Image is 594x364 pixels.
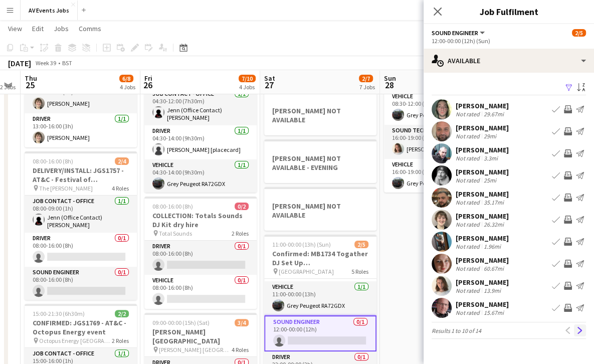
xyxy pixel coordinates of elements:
span: Sat [264,74,275,83]
span: 4 Roles [232,346,249,353]
div: Not rated [456,265,482,272]
app-job-card: 08:30-19:00 (10h30m)4/4V.LIGHT PENCIL: Oxford BHF Choir PA Westgate, [GEOGRAPHIC_DATA]4 RolesSoun... [384,44,496,193]
div: 7 Jobs [359,83,375,91]
span: 08:00-16:00 (8h) [152,203,193,210]
div: 3.3mi [482,154,500,162]
div: 35.17mi [482,199,506,206]
span: Total Sounds [159,230,192,237]
span: 0/2 [235,203,249,210]
app-card-role: Vehicle1/108:30-12:00 (3h30m)Grey Peugeot RA72GDX [384,91,496,125]
app-job-card: [PERSON_NAME] NOT AVAILABLE [264,187,376,231]
app-card-role: Driver1/106:30-11:30 (5h)[PERSON_NAME] [25,79,137,113]
button: Sound Engineer [432,29,486,37]
div: [DATE] [8,58,31,68]
app-card-role: Sound Engineer0/108:00-16:00 (8h) [25,267,137,301]
span: 11:00-00:00 (13h) (Sun) [272,241,331,248]
div: [PERSON_NAME] [456,101,509,110]
span: The [PERSON_NAME] [39,185,93,192]
app-card-role: Driver0/108:00-16:00 (8h) [144,241,257,275]
div: 26.32mi [482,221,506,228]
app-card-role: Job contact - Office1/108:00-09:00 (1h)Jenn (Office Contact) [PERSON_NAME] [25,196,137,233]
div: Not rated [456,309,482,316]
h3: [PERSON_NAME] NOT AVAILABLE [264,106,376,124]
div: 08:00-16:00 (8h)2/4DELIVERY/INSTALL: JGS1757 - AT&C - Festival of Hospitality The [PERSON_NAME]4 ... [25,151,137,300]
span: Sound Engineer [432,29,478,37]
div: 29.67mi [482,110,506,118]
div: Not rated [456,132,482,140]
div: [PERSON_NAME] [456,190,509,199]
div: 15.67mi [482,309,506,316]
div: 13.9mi [482,287,503,294]
span: Edit [32,24,44,33]
h3: [PERSON_NAME] NOT AVAILABLE [264,202,376,220]
span: View [8,24,22,33]
app-card-role: Vehicle1/104:30-14:00 (9h30m)Grey Peugeot RA72GDX [144,159,257,194]
div: 08:00-16:00 (8h)0/2COLLECTION: Totals Sounds DJ Kit dry hire Total Sounds2 RolesDriver0/108:00-16... [144,197,257,309]
div: 4 Jobs [120,83,135,91]
app-card-role: Driver1/113:00-16:00 (3h)[PERSON_NAME] [25,113,137,147]
app-card-role: Vehicle0/108:00-16:00 (8h) [144,275,257,309]
span: 5 Roles [351,268,368,275]
app-card-role: Vehicle1/116:00-19:00 (3h)Grey Peugeot RA72GDX [384,159,496,193]
h3: DELIVERY/INSTALL: JGS1757 - AT&C - Festival of Hospitality [25,166,137,184]
a: Edit [28,22,48,35]
div: [PERSON_NAME] [456,256,509,265]
div: [PERSON_NAME] [456,278,509,287]
div: [PERSON_NAME] [456,234,509,243]
app-job-card: 04:30-14:00 (9h30m)4/4CONFIRMED: JGS1757 - AT&C - Festival of Hospitality The [PERSON_NAME]4 Role... [144,44,257,193]
span: 26 [143,79,152,91]
span: Comms [79,24,101,33]
span: Week 39 [33,59,58,67]
app-card-role: Driver1/104:30-14:00 (9h30m)[PERSON_NAME] [placecard] [144,125,257,159]
span: 6/8 [119,75,133,82]
span: 25 [23,79,37,91]
h3: COLLECTION: Totals Sounds DJ Kit dry hire [144,211,257,229]
div: [PERSON_NAME] [456,300,509,309]
div: 1.96mi [482,243,503,250]
span: 27 [263,79,275,91]
span: 28 [382,79,396,91]
div: Available [424,49,594,73]
span: 2 Roles [232,230,249,237]
span: Thu [25,74,37,83]
h3: Confirmed: MB1734 Togather DJ Set Up [GEOGRAPHIC_DATA] [264,249,376,267]
app-card-role: Vehicle1/111:00-00:00 (13h)Grey Peugeot RA72GDX [264,281,376,315]
div: BST [62,59,72,67]
h3: [PERSON_NAME] [GEOGRAPHIC_DATA] [144,327,257,345]
span: 08:00-16:00 (8h) [33,157,73,165]
div: 60.67mi [482,265,506,272]
span: Octopus Energy [GEOGRAPHIC_DATA] [39,337,112,344]
div: Not rated [456,154,482,162]
span: 7/10 [239,75,256,82]
span: 15:00-21:30 (6h30m) [33,310,85,317]
app-job-card: 06:30-16:00 (9h30m)2/2Reading Business Expo [GEOGRAPHIC_DATA]2 RolesDriver1/106:30-11:30 (5h)[PER... [25,44,137,147]
span: Sun [384,74,396,83]
h3: CONFIRMED: JGS1769 - AT&C - Octopus Energy event [25,318,137,336]
span: Fri [144,74,152,83]
app-job-card: [PERSON_NAME] NOT AVAILABLE - EVENING [264,139,376,183]
div: 12:00-00:00 (12h) (Sun) [432,37,586,45]
div: Not rated [456,176,482,184]
div: Not rated [456,221,482,228]
span: 3/4 [235,319,249,326]
div: Not rated [456,110,482,118]
div: [PERSON_NAME] [456,167,509,176]
span: 2/5 [354,241,368,248]
span: 09:00-00:00 (15h) (Sat) [152,319,210,326]
span: Jobs [54,24,69,33]
app-job-card: [PERSON_NAME] NOT AVAILABLE [264,92,376,135]
div: Not rated [456,243,482,250]
a: View [4,22,26,35]
div: [PERSON_NAME] [456,123,509,132]
span: [GEOGRAPHIC_DATA] [279,268,334,275]
a: Jobs [50,22,73,35]
div: [PERSON_NAME] [456,212,509,221]
span: 2/7 [359,75,373,82]
div: 4 Jobs [239,83,255,91]
span: 2/4 [115,157,129,165]
h3: Job Fulfilment [424,5,594,18]
div: Not rated [456,287,482,294]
